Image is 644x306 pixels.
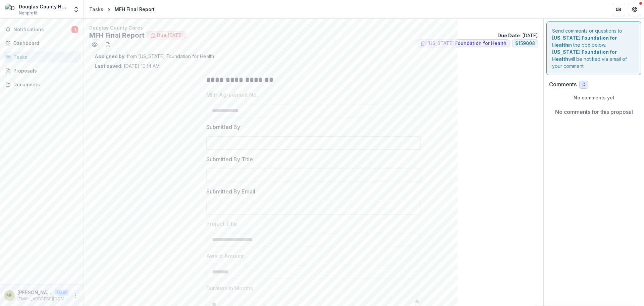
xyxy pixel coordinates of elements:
[13,53,75,60] div: Tasks
[206,123,240,131] p: Submitted By
[157,33,183,38] span: Due [DATE]
[19,3,69,10] div: Douglas County Health Department
[549,94,639,101] p: No comments yet
[13,67,75,74] div: Proposals
[3,24,81,35] button: Notifications1
[89,31,145,39] h2: MFH Final Report
[546,21,641,75] div: Send comments or questions to in the box below. will be notified via email of your comment.
[3,51,81,62] a: Tasks
[612,3,625,16] button: Partners
[71,3,81,16] button: Open entity switcher
[89,6,103,13] div: Tasks
[17,289,52,296] p: [PERSON_NAME]
[555,108,633,116] p: No comments for this proposal
[71,292,79,300] button: More
[3,79,81,90] a: Documents
[95,62,160,70] p: [DATE] 10:14 AM
[628,3,641,16] button: Get Help
[103,39,113,50] button: download-word-button
[89,24,538,31] p: Douglas County Cares
[87,4,106,14] a: Tasks
[6,293,13,298] div: Mrs. Valerie Reese
[552,35,617,48] strong: [US_STATE] Foundation for Health
[115,6,155,13] div: MFH Final Report
[206,91,258,99] p: MFH Agreement No.
[206,155,253,163] p: Submitted By Title
[3,65,81,76] a: Proposals
[582,82,585,88] span: 0
[206,187,255,195] p: Submitted By Email
[5,4,16,15] img: Douglas County Health Department
[13,81,75,88] div: Documents
[95,53,124,59] strong: Assigned by
[89,39,100,50] button: Preview a9acc4b4-0a2b-4236-98c1-01567472b2b9.pdf
[3,38,81,49] a: Dashboard
[19,10,38,16] span: Nonprofit
[95,63,122,69] strong: Last saved:
[95,53,533,60] p: : from [US_STATE] Foundation for Health
[206,252,244,260] p: Award Amount
[497,32,538,39] p: : [DATE]
[206,220,237,228] p: Project Title
[549,81,577,88] h2: Comments
[13,40,75,47] div: Dashboard
[515,41,535,46] span: $ 159008
[87,4,157,14] nav: breadcrumb
[55,290,69,296] p: User
[497,33,520,38] strong: Due Date
[71,26,78,33] span: 1
[17,296,69,302] p: [EMAIL_ADDRESS][DOMAIN_NAME]
[13,27,71,33] span: Notifications
[206,284,253,292] p: Duration in Months
[552,49,617,62] strong: [US_STATE] Foundation for Health
[427,41,506,46] span: [US_STATE] Foundation for Health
